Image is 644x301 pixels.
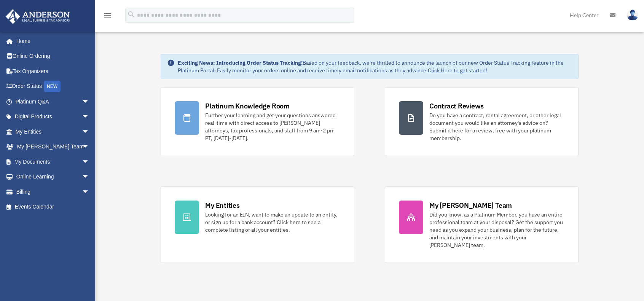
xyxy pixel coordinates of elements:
a: Tax Organizers [5,64,101,79]
a: My Entitiesarrow_drop_down [5,124,101,139]
span: arrow_drop_down [82,184,97,200]
span: arrow_drop_down [82,154,97,170]
a: My Documentsarrow_drop_down [5,154,101,169]
a: Events Calendar [5,199,101,215]
strong: Exciting News: Introducing Order Status Tracking! [178,59,303,66]
a: menu [103,13,112,20]
span: arrow_drop_down [82,139,97,155]
a: Click Here to get started! [428,67,487,74]
div: Did you know, as a Platinum Member, you have an entire professional team at your disposal? Get th... [429,211,564,249]
div: Platinum Knowledge Room [205,101,290,111]
div: My Entities [205,201,239,210]
div: Looking for an EIN, want to make an update to an entity, or sign up for a bank account? Click her... [205,211,340,234]
div: Further your learning and get your questions answered real-time with direct access to [PERSON_NAM... [205,111,340,142]
div: NEW [44,81,61,92]
div: Do you have a contract, rental agreement, or other legal document you would like an attorney's ad... [429,111,564,142]
span: arrow_drop_down [82,94,97,110]
div: My [PERSON_NAME] Team [429,201,512,210]
a: Contract Reviews Do you have a contract, rental agreement, or other legal document you would like... [385,87,579,156]
a: My Entities Looking for an EIN, want to make an update to an entity, or sign up for a bank accoun... [161,186,354,263]
a: My [PERSON_NAME] Team Did you know, as a Platinum Member, you have an entire professional team at... [385,186,579,263]
span: arrow_drop_down [82,124,97,140]
img: Anderson Advisors Platinum Portal [3,9,72,24]
div: Based on your feedback, we're thrilled to announce the launch of our new Order Status Tracking fe... [178,59,572,74]
a: Digital Productsarrow_drop_down [5,109,101,124]
img: User Pic [627,10,638,21]
a: Platinum Q&Aarrow_drop_down [5,94,101,109]
a: Order StatusNEW [5,79,101,94]
div: Contract Reviews [429,101,484,111]
a: Billingarrow_drop_down [5,184,101,199]
i: menu [103,11,112,20]
a: My [PERSON_NAME] Teamarrow_drop_down [5,139,101,154]
span: arrow_drop_down [82,169,97,185]
a: Online Ordering [5,49,101,64]
a: Platinum Knowledge Room Further your learning and get your questions answered real-time with dire... [161,87,354,156]
a: Home [5,33,97,49]
span: arrow_drop_down [82,109,97,125]
i: search [127,10,135,19]
a: Online Learningarrow_drop_down [5,169,101,185]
